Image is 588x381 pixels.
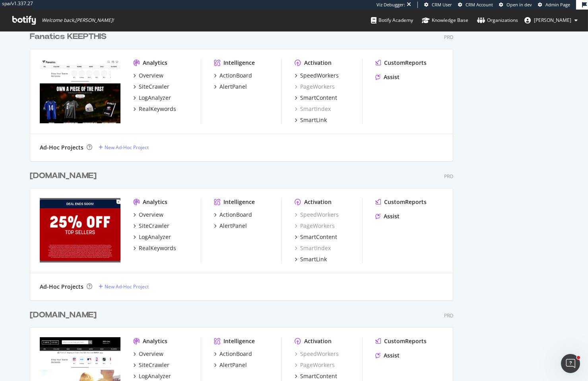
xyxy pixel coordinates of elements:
a: [DOMAIN_NAME] [30,170,100,182]
div: New Ad-Hoc Project [105,144,149,151]
div: Activation [304,198,332,206]
a: LogAnalyzer [133,94,171,102]
a: LogAnalyzer [133,233,171,241]
div: SmartContent [300,94,337,102]
a: SpeedWorkers [295,211,339,219]
div: CustomReports [384,59,427,67]
a: SmartContent [295,372,337,380]
a: AlertPanel [214,83,247,91]
div: SiteCrawler [139,83,169,91]
a: Assist [375,352,400,360]
a: CRM User [424,2,452,8]
div: Overview [139,211,163,219]
div: Ad-Hoc Projects [40,144,83,152]
span: kerry [534,17,571,23]
a: SpeedWorkers [295,350,339,358]
a: PageWorkers [295,222,335,230]
a: Overview [133,211,163,219]
a: CRM Account [458,2,493,8]
div: New Ad-Hoc Project [105,283,149,290]
div: Assist [384,73,400,81]
a: New Ad-Hoc Project [99,144,149,151]
div: CustomReports [384,198,427,206]
div: AlertPanel [219,83,247,91]
div: Viz Debugger: [376,2,405,8]
div: SmartContent [300,233,337,241]
div: [DOMAIN_NAME] [30,170,97,182]
a: LogAnalyzer [133,372,171,380]
a: CustomReports [375,59,427,67]
div: CustomReports [384,337,427,345]
a: CustomReports [375,337,427,345]
div: LogAnalyzer [139,372,171,380]
div: [DOMAIN_NAME] [30,309,97,321]
div: LogAnalyzer [139,94,171,102]
div: AlertPanel [219,222,247,230]
span: CRM Account [466,2,493,8]
button: [PERSON_NAME] [518,14,584,27]
div: Pro [444,34,453,41]
div: RealKeywords [139,105,176,113]
div: Assist [384,212,400,220]
img: www.sportsmemorabilia.com [40,198,120,262]
div: Ad-Hoc Projects [40,283,83,291]
a: Organizations [477,10,518,31]
div: SmartIndex [295,105,331,113]
a: CustomReports [375,198,427,206]
div: Intelligence [223,337,255,345]
a: SmartContent [295,233,337,241]
div: Assist [384,352,400,360]
a: Admin Page [538,2,570,8]
div: Pro [444,312,453,319]
div: LogAnalyzer [139,233,171,241]
a: ActionBoard [214,211,252,219]
a: SmartLink [295,116,327,124]
span: Admin Page [545,2,570,8]
a: RealKeywords [133,244,176,252]
div: SmartLink [300,255,327,263]
a: AlertPanel [214,222,247,230]
a: SiteCrawler [133,361,169,369]
div: SiteCrawler [139,361,169,369]
a: Open in dev [499,2,532,8]
a: Assist [375,73,400,81]
span: CRM User [432,2,452,8]
a: Overview [133,350,163,358]
a: SmartLink [295,255,327,263]
a: SmartIndex [295,244,331,252]
div: Intelligence [223,198,255,206]
a: SpeedWorkers [295,72,339,80]
div: Overview [139,350,163,358]
div: Activation [304,337,332,345]
a: AlertPanel [214,361,247,369]
div: Knowledge Base [422,16,468,24]
a: ActionBoard [214,350,252,358]
a: PageWorkers [295,83,335,91]
div: SmartLink [300,116,327,124]
div: PageWorkers [295,361,335,369]
a: SiteCrawler [133,222,169,230]
a: Knowledge Base [422,10,468,31]
div: Fanatics KEEPTHIS [30,31,107,43]
div: Intelligence [223,59,255,67]
div: Pro [444,173,453,180]
iframe: Intercom live chat [561,354,580,373]
div: AlertPanel [219,361,247,369]
div: Analytics [143,337,167,345]
span: Welcome back, [PERSON_NAME] ! [42,17,114,23]
a: Overview [133,72,163,80]
div: RealKeywords [139,244,176,252]
div: Overview [139,72,163,80]
div: Botify Academy [371,16,413,24]
div: SmartContent [300,372,337,380]
div: ActionBoard [219,211,252,219]
div: Organizations [477,16,518,24]
a: [DOMAIN_NAME] [30,309,100,321]
a: Botify Academy [371,10,413,31]
div: Analytics [143,59,167,67]
div: ActionBoard [219,72,252,80]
